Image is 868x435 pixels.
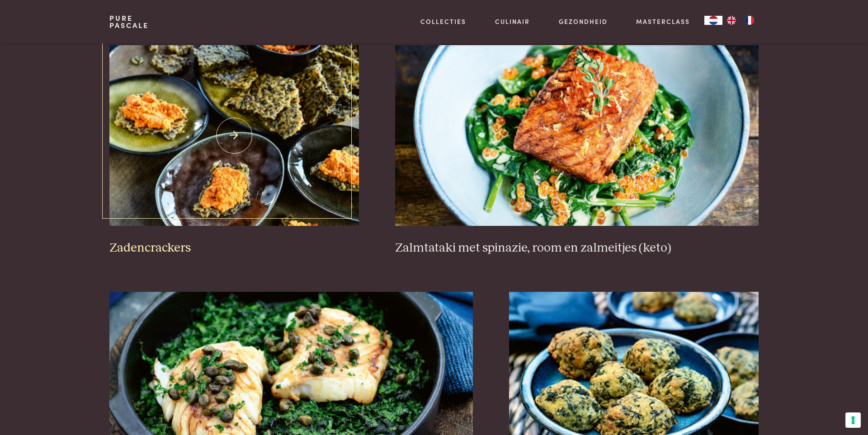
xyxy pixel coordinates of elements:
[395,45,759,226] img: Zalmtataki met spinazie, room en zalmeitjes (keto)
[109,45,359,226] img: Zadencrackers
[109,45,359,256] a: Zadencrackers Zadencrackers
[395,240,759,256] h3: Zalmtataki met spinazie, room en zalmeitjes (keto)
[704,16,722,25] a: NL
[722,16,759,25] ul: Language list
[395,45,759,256] a: Zalmtataki met spinazie, room en zalmeitjes (keto) Zalmtataki met spinazie, room en zalmeitjes (k...
[420,17,466,26] a: Collecties
[722,16,741,25] a: EN
[741,16,759,25] a: FR
[495,17,530,26] a: Culinair
[109,14,149,29] a: PurePascale
[845,412,861,428] button: Uw voorkeuren voor toestemming voor trackingtechnologieën
[559,17,608,26] a: Gezondheid
[704,16,722,25] div: Language
[109,240,359,256] h3: Zadencrackers
[636,17,690,26] a: Masterclass
[704,16,759,25] aside: Language selected: Nederlands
